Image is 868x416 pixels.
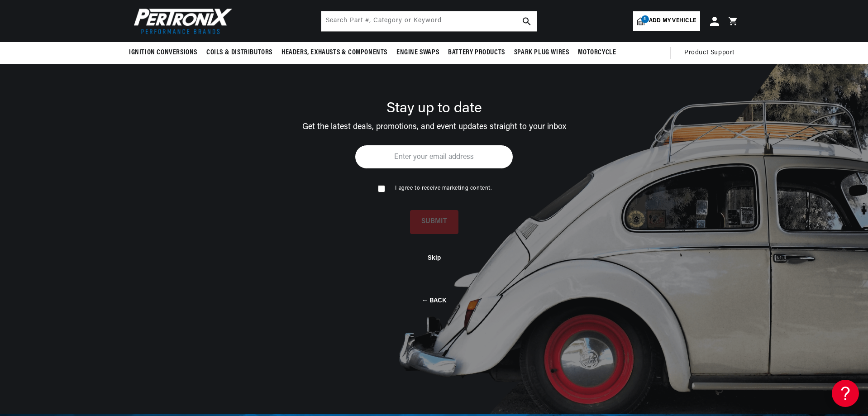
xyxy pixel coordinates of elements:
summary: Coils & Distributors [202,42,277,63]
span: Coils & Distributors [206,48,272,57]
span: 5 [641,15,649,23]
button: search button [517,11,537,31]
img: Pertronix [129,5,233,37]
span: I agree to receive marketing content. [395,186,491,191]
div: Get the latest deals, promotions, and event updates straight to your inbox [18,116,850,131]
summary: Product Support [684,42,739,64]
summary: Spark Plug Wires [510,42,574,63]
span: Spark Plug Wires [514,48,569,57]
div: Stay up to date [18,101,850,116]
button: Skip [428,254,441,262]
button: ← BACK [422,296,446,305]
span: Add my vehicle [649,17,696,25]
span: Ignition Conversions [129,48,197,57]
input: Enter your email address [355,145,513,169]
summary: Motorcycle [573,42,620,63]
summary: Ignition Conversions [129,42,202,63]
span: Battery Products [448,48,505,57]
span: Motorcycle [578,48,616,57]
a: 5Add my vehicle [633,11,700,31]
span: Product Support [684,48,734,58]
span: Engine Swaps [396,48,439,57]
input: Search Part #, Category or Keyword [321,11,537,31]
summary: Engine Swaps [392,42,444,63]
summary: Headers, Exhausts & Components [277,42,392,63]
summary: Battery Products [444,42,510,63]
span: Headers, Exhausts & Components [281,48,387,57]
button: SUBMIT [410,210,458,234]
